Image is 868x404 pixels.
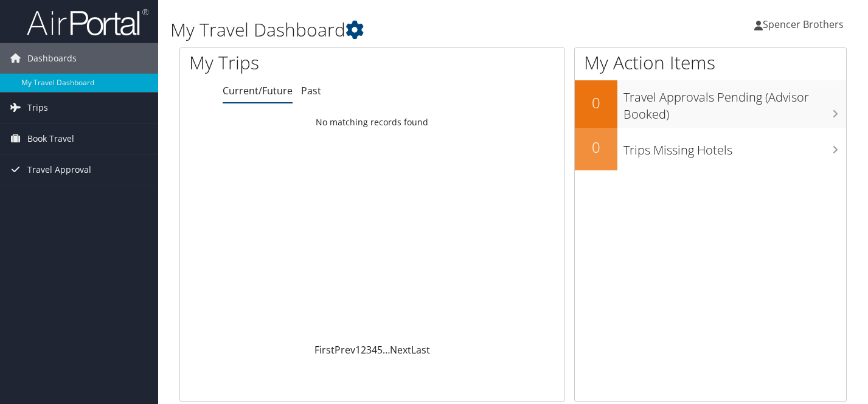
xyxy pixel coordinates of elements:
[223,84,293,97] a: Current/Future
[575,137,617,158] h2: 0
[27,92,48,123] span: Trips
[27,8,148,37] img: airportal-logo.png
[623,83,846,123] h3: Travel Approvals Pending (Advisor Booked)
[27,124,74,154] span: Book Travel
[372,343,377,357] a: 4
[27,155,91,185] span: Travel Approval
[180,111,564,133] td: No matching records found
[335,343,355,357] a: Prev
[411,343,430,357] a: Last
[575,128,846,170] a: 0Trips Missing Hotels
[575,92,617,113] h2: 0
[366,343,372,357] a: 3
[314,343,335,357] a: First
[377,343,383,357] a: 5
[763,18,844,31] span: Spencer Brothers
[170,17,627,43] h1: My Travel Dashboard
[575,80,846,127] a: 0Travel Approvals Pending (Advisor Booked)
[623,136,846,159] h3: Trips Missing Hotels
[754,6,856,43] a: Spencer Brothers
[27,43,77,74] span: Dashboards
[355,343,361,357] a: 1
[361,343,366,357] a: 2
[301,84,321,97] a: Past
[189,50,395,75] h1: My Trips
[383,343,390,357] span: …
[390,343,411,357] a: Next
[575,50,846,75] h1: My Action Items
